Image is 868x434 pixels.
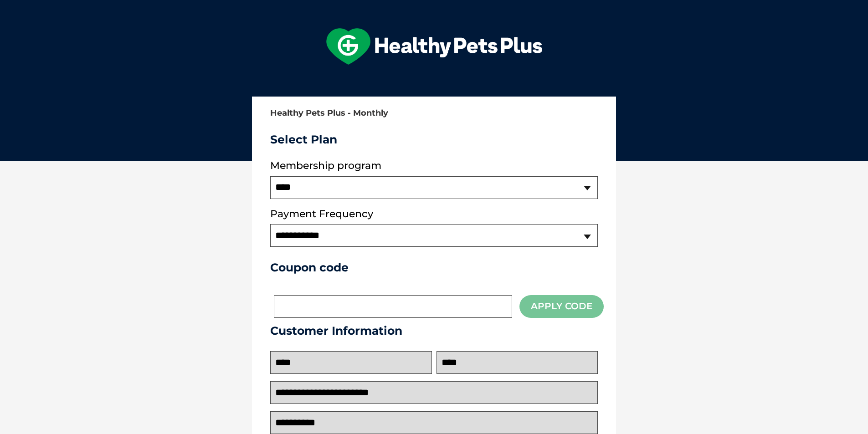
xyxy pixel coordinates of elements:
[270,109,598,118] h2: Healthy Pets Plus - Monthly
[519,295,604,317] button: Apply Code
[270,133,598,146] h3: Select Plan
[270,208,373,220] label: Payment Frequency
[326,28,542,65] img: hpp-logo-landscape-green-white.png
[270,324,598,337] h3: Customer Information
[270,260,598,274] h3: Coupon code
[270,160,598,172] label: Membership program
